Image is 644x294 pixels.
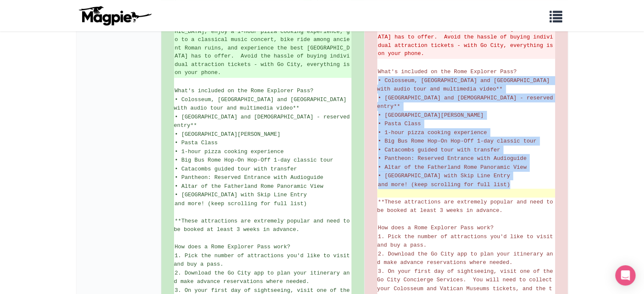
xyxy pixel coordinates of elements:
[377,77,553,93] span: • Colosseum, [GEOGRAPHIC_DATA] and [GEOGRAPHIC_DATA] with audio tour and multimedia video**
[175,157,333,163] span: • Big Bus Rome Hop-On Hop-Off 1-day classic tour
[175,88,314,94] span: What's included on the Rome Explorer Pass?
[175,140,218,146] span: • Pasta Class
[378,69,517,75] span: What's included on the Rome Explorer Pass?
[174,218,353,233] span: **These attractions are extremely popular and need to be booked at least 3 weeks in advance.
[378,129,487,136] span: • 1-hour pizza cooking experience
[378,147,500,153] span: • Catacombs guided tour with transfer
[378,121,421,127] span: • Pasta Class
[175,192,307,198] span: • [GEOGRAPHIC_DATA] with Skip Line Entry
[377,199,556,214] span: **These attractions are extremely popular and need to be booked at least 3 weeks in advance.
[615,265,636,286] div: Open Intercom Messenger
[377,234,556,249] span: 1. Pick the number of attractions you'd like to visit and buy a pass.
[175,148,284,155] span: • 1-hour pizza cooking experience
[175,244,290,250] span: How does a Rome Explorer Pass work?
[174,270,350,285] span: 2. Download the Go City app to plan your itinerary and make advance reservations where needed.
[378,173,510,179] span: • [GEOGRAPHIC_DATA] with Skip Line Entry
[175,174,323,181] span: • Pantheon: Reserved Entrance with Audioguide
[77,5,153,26] img: logo-ab69f6fb50320c5b225c76a69d11143b.png
[378,155,527,162] span: • Pantheon: Reserved Entrance with Audioguide
[174,253,353,268] span: 1. Pick the number of attractions you'd like to visit and buy a pass.
[174,96,350,112] span: • Colosseum, [GEOGRAPHIC_DATA] and [GEOGRAPHIC_DATA] with audio tour and multimedia video**
[378,181,510,188] span: and more! (keep scrolling for full list)
[377,95,556,110] span: • [GEOGRAPHIC_DATA] and [DEMOGRAPHIC_DATA] - reserved entry**
[175,201,307,207] span: and more! (keep scrolling for full list)
[377,251,553,266] span: 2. Download the Go City app to plan your itinerary and make advance reservations where needed.
[378,225,494,231] span: How does a Rome Explorer Pass work?
[378,138,536,144] span: • Big Bus Rome Hop-On Hop-Off 1-day classic tour
[175,166,297,172] span: • Catacombs guided tour with transfer
[378,164,527,170] span: • Altar of the Fatherland Rome Panoramic View
[174,114,353,129] span: • [GEOGRAPHIC_DATA] and [DEMOGRAPHIC_DATA] - reserved entry**
[175,183,323,190] span: • Altar of the Fatherland Rome Panoramic View
[175,131,281,137] span: • [GEOGRAPHIC_DATA][PERSON_NAME]
[378,112,484,118] span: • [GEOGRAPHIC_DATA][PERSON_NAME]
